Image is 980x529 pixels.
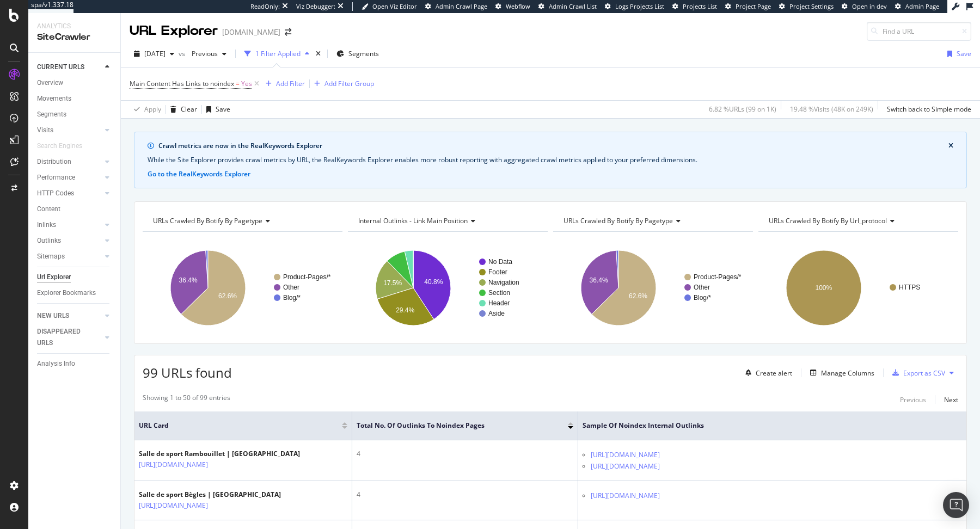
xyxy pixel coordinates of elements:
div: arrow-right-arrow-left [285,28,291,36]
div: info banner [134,132,967,188]
span: URL Card [139,421,339,430]
button: Save [943,45,971,63]
button: 1 Filter Applied [240,45,314,63]
h4: Internal Outlinks - Link Main Position [356,212,538,230]
a: Overview [37,77,113,89]
div: HTTP Codes [37,188,74,199]
div: NEW URLS [37,310,69,322]
text: Footer [488,268,507,276]
button: Save [202,101,230,118]
text: Product-Pages/* [694,273,742,281]
h4: URLs Crawled By Botify By pagetype [151,212,333,230]
span: Projects List [683,2,717,10]
div: Previous [900,395,926,404]
div: 1 Filter Applied [255,49,301,58]
span: Project Page [736,2,771,10]
a: Project Page [725,2,771,11]
span: Webflow [506,2,530,10]
a: NEW URLS [37,310,102,322]
input: Find a URL [867,22,971,41]
text: 36.4% [179,276,198,284]
span: Main Content Has Links to noindex [130,79,234,88]
div: URL Explorer [130,22,218,40]
text: 62.6% [218,292,237,300]
a: Admin Page [895,2,939,11]
div: Save [957,49,971,58]
div: Salle de sport Bègles | [GEOGRAPHIC_DATA] [139,490,281,500]
a: Url Explorer [37,272,113,283]
div: Content [37,204,60,215]
button: Create alert [741,364,792,382]
a: [URL][DOMAIN_NAME] [591,461,660,472]
div: Outlinks [37,235,61,247]
a: Content [37,204,113,215]
svg: A chart. [143,241,342,335]
span: Admin Crawl Page [436,2,487,10]
div: SiteCrawler [37,31,112,44]
text: 40.8% [424,278,443,286]
text: Other [283,284,299,291]
div: Distribution [37,156,71,168]
div: Showing 1 to 50 of 99 entries [143,393,230,406]
span: Open in dev [852,2,887,10]
text: Navigation [488,279,519,286]
div: 4 [357,449,573,459]
div: Apply [144,104,161,114]
div: CURRENT URLS [37,61,84,73]
div: Switch back to Simple mode [887,104,971,114]
a: Admin Crawl Page [425,2,487,11]
text: No Data [488,258,512,266]
a: Segments [37,109,113,120]
button: Previous [900,393,926,406]
span: Internal Outlinks - Link Main Position [358,216,468,225]
a: Distribution [37,156,102,168]
span: Logs Projects List [615,2,664,10]
text: Other [694,284,710,291]
div: Analytics [37,22,112,31]
text: Product-Pages/* [283,273,331,281]
a: DISAPPEARED URLS [37,326,102,349]
text: Header [488,299,510,307]
div: Next [944,395,958,404]
a: Sitemaps [37,251,102,262]
span: URLs Crawled By Botify By pagetype [153,216,262,225]
div: Overview [37,77,63,89]
div: 19.48 % Visits ( 48K on 249K ) [790,104,873,114]
button: Segments [332,45,383,63]
button: close banner [946,139,956,153]
button: Previous [187,45,231,63]
button: Clear [166,101,197,118]
text: 17.5% [383,279,402,287]
div: Clear [181,104,197,114]
a: Projects List [672,2,717,11]
div: Analysis Info [37,358,75,370]
span: Project Settings [789,2,834,10]
div: Add Filter Group [324,79,374,88]
div: Explorer Bookmarks [37,287,96,299]
button: Add Filter [261,77,305,90]
text: Blog/* [694,294,711,302]
a: Visits [37,125,102,136]
svg: A chart. [348,241,548,335]
div: Add Filter [276,79,305,88]
div: ReadOnly: [250,2,280,11]
div: Manage Columns [821,368,874,378]
div: Sitemaps [37,251,65,262]
div: Segments [37,109,66,120]
span: Admin Page [905,2,939,10]
div: Salle de sport Rambouillet | [GEOGRAPHIC_DATA] [139,449,300,459]
a: Open Viz Editor [362,2,417,11]
div: Open Intercom Messenger [943,492,969,518]
span: vs [179,49,187,58]
a: [URL][DOMAIN_NAME] [591,490,660,501]
a: Inlinks [37,219,102,231]
a: Explorer Bookmarks [37,287,113,299]
a: Performance [37,172,102,183]
span: Total No. of Outlinks to Noindex Pages [357,421,552,430]
span: 2025 Sep. 8th [144,49,166,58]
svg: A chart. [553,241,753,335]
span: Yes [241,76,252,91]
